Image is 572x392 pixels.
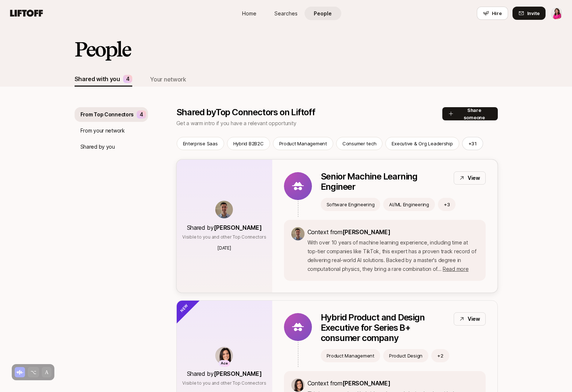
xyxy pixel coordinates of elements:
span: Hire [492,10,502,17]
p: Enterprise Saas [183,140,218,147]
img: bf8f663c_42d6_4f7d_af6b_5f71b9527721.jpg [215,201,233,218]
img: bf8f663c_42d6_4f7d_af6b_5f71b9527721.jpg [291,227,305,240]
span: Searches [274,10,298,17]
a: Home [231,7,268,20]
img: 71d7b91d_d7cb_43b4_a7ea_a9b2f2cc6e03.jpg [291,378,305,392]
h2: People [75,38,130,60]
p: Shared by you [80,142,115,151]
p: Product Design [389,352,422,359]
span: Invite [527,10,540,17]
a: Searches [268,7,305,20]
p: From Top Connectors [80,110,134,119]
p: Product Management [279,140,327,147]
p: Context from [307,227,478,237]
button: Invite [512,7,546,20]
p: Hybrid Product and Design Executive for Series B+ consumer company [321,312,448,343]
p: Ace [221,360,228,367]
p: Senior Machine Learning Engineer [321,171,448,192]
span: [PERSON_NAME] [342,380,391,387]
span: [PERSON_NAME] [214,370,262,377]
p: 4 [140,110,143,119]
button: Your network [150,72,186,87]
span: [PERSON_NAME] [342,228,391,236]
p: Get a warm intro if you have a relevant opportunity [176,119,442,128]
div: Your network [150,75,186,84]
p: Hybrid B2B2C [233,140,264,147]
p: With over 10 years of machine learning experience, including time at top-tier companies like TikT... [307,238,478,273]
div: New [164,288,201,324]
p: Executive & Org Leadership [392,140,453,147]
p: Shared by [187,223,262,232]
button: Emma Frane [550,7,563,20]
p: Shared by [187,369,262,378]
button: Shared with you4 [75,72,133,87]
button: Share someone [442,107,498,120]
img: 71d7b91d_d7cb_43b4_a7ea_a9b2f2cc6e03.jpg [215,347,233,364]
p: AI/ML Engineering [389,201,429,208]
span: Read more [443,266,468,272]
p: Software Engineering [327,201,375,208]
p: Product Management [327,352,374,359]
p: Shared by Top Connectors on Liftoff [176,107,442,117]
p: [DATE] [217,245,231,251]
p: Consumer tech [342,140,377,147]
button: +31 [462,137,483,150]
img: Emma Frane [550,7,563,19]
button: +3 [438,198,456,211]
a: People [305,7,341,20]
button: +2 [431,349,449,362]
p: 4 [126,75,130,83]
p: Context from [307,378,478,388]
p: Visible to you and other Top Connectors [182,380,266,386]
div: Shared with you [75,74,120,84]
p: View [468,315,480,323]
p: Visible to you and other Top Connectors [182,234,266,240]
span: [PERSON_NAME] [214,224,262,231]
span: People [314,10,332,17]
p: View [468,174,480,182]
button: Hire [477,7,508,20]
a: Shared by[PERSON_NAME]Visible to you and other Top Connectors[DATE]Senior Machine Learning Engine... [176,159,498,293]
p: From your network [80,126,125,135]
span: Home [242,10,256,17]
